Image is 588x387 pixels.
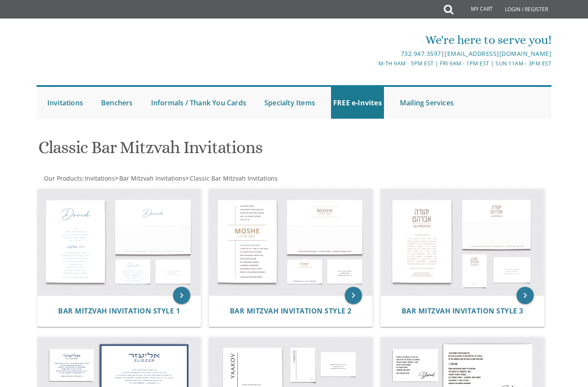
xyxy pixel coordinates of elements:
[230,306,352,316] span: Bar Mitzvah Invitation Style 2
[45,87,85,119] a: Invitations
[38,138,375,163] h1: Classic Bar Mitzvah Invitations
[398,87,456,119] a: Mailing Services
[190,174,278,182] span: Classic Bar Mitzvah Invitations
[402,307,523,315] a: Bar Mitzvah Invitation Style 3
[209,189,372,296] img: Bar Mitzvah Invitation Style 2
[331,87,384,119] a: FREE e-Invites
[84,174,115,182] a: Invitations
[445,49,551,58] a: [EMAIL_ADDRESS][DOMAIN_NAME]
[173,287,190,304] a: keyboard_arrow_right
[209,59,552,68] div: M-Th 9am - 5pm EST | Fri 9am - 1pm EST | Sun 11am - 3pm EST
[262,87,317,119] a: Specialty Items
[402,306,523,316] span: Bar Mitzvah Invitation Style 3
[115,174,186,182] span: >
[149,87,248,119] a: Informals / Thank You Cards
[119,174,186,182] span: Bar Mitzvah Invitations
[85,174,115,182] span: Invitations
[345,287,362,304] a: keyboard_arrow_right
[58,306,180,316] span: Bar Mitzvah Invitation Style 1
[37,174,294,183] div: :
[452,1,499,18] a: My Cart
[99,87,135,119] a: Benchers
[381,189,544,296] img: Bar Mitzvah Invitation Style 3
[517,287,534,304] a: keyboard_arrow_right
[43,174,82,182] a: Our Products
[209,49,552,59] div: |
[58,307,180,315] a: Bar Mitzvah Invitation Style 1
[401,49,441,58] a: 732.947.3597
[37,189,201,296] img: Bar Mitzvah Invitation Style 1
[230,307,352,315] a: Bar Mitzvah Invitation Style 2
[209,31,552,49] div: We're here to serve you!
[186,174,278,182] span: >
[118,174,186,182] a: Bar Mitzvah Invitations
[189,174,278,182] a: Classic Bar Mitzvah Invitations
